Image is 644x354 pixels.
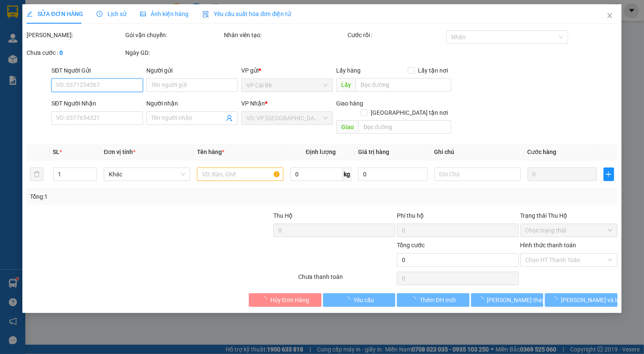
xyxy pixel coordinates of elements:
div: Tổng: 1 [30,192,249,201]
span: Khác [109,168,185,181]
span: Lấy hàng [336,67,361,74]
span: Tên hàng [197,149,224,155]
button: delete [30,168,43,181]
div: Người gửi [146,66,238,75]
div: Cước rồi : [348,30,445,40]
span: edit [27,11,32,17]
span: kg [343,168,351,181]
span: Thu Hộ [273,212,293,219]
input: 0 [528,168,597,181]
b: 0 [59,49,63,56]
img: icon [202,11,209,18]
span: loading [552,297,561,303]
span: picture [140,11,146,17]
div: Trạng thái Thu Hộ [520,211,617,220]
span: Yêu cầu xuất hóa đơn điện tử [202,11,291,17]
div: Chưa thanh toán [297,272,396,287]
span: SỬA ĐƠN HÀNG [27,11,83,17]
input: VD: Bàn, Ghế [197,168,283,181]
div: Phí thu hộ [397,211,519,224]
span: [PERSON_NAME] và In [561,295,620,305]
span: loading [410,297,420,303]
span: loading [261,297,270,303]
span: plus [604,171,613,178]
span: Thêm ĐH mới [420,295,455,305]
span: Định lượng [306,149,336,155]
span: close [606,12,613,19]
input: Dọc đường [356,78,451,92]
div: SĐT Người Gửi [51,66,143,75]
span: Ảnh kiện hàng [140,11,189,17]
span: Lấy [336,78,356,92]
button: Thêm ĐH mới [397,293,469,307]
button: Yêu cầu [323,293,396,307]
span: Lịch sử [97,11,127,17]
span: Tổng cước [397,242,425,249]
button: plus [604,168,614,181]
span: [GEOGRAPHIC_DATA] tận nơi [367,108,451,117]
span: VP Cái Bè [246,79,328,92]
span: SL [53,149,60,155]
button: [PERSON_NAME] thay đổi [471,293,544,307]
span: [PERSON_NAME] thay đổi [487,295,555,305]
div: Chưa cước : [27,48,124,57]
input: Ghi Chú [434,168,521,181]
div: Người nhận [146,99,238,108]
span: Yêu cầu [353,295,374,305]
input: Dọc đường [358,120,451,134]
span: Hủy Đơn Hàng [270,295,309,305]
th: Ghi chú [431,144,524,160]
div: Ngày GD: [125,48,222,57]
span: Cước hàng [528,149,557,155]
span: clock-circle [97,11,102,17]
span: Giao [336,120,358,134]
label: Hình thức thanh toán [520,242,577,249]
div: Nhân viên tạo: [224,30,346,40]
span: user-add [226,115,233,122]
button: [PERSON_NAME] và In [545,293,617,307]
div: SĐT Người Nhận [51,99,143,108]
span: loading [478,297,487,303]
span: Giá trị hàng [358,149,389,155]
button: Hủy Đơn Hàng [249,293,321,307]
span: loading [344,297,353,303]
span: Đơn vị tính [104,149,135,155]
span: VP Nhận [241,100,265,107]
div: VP gửi [241,66,333,75]
button: Close [598,4,622,28]
div: [PERSON_NAME]: [27,30,124,40]
span: Chọn trạng thái [525,224,612,237]
div: Gói vận chuyển: [125,30,222,40]
span: Giao hàng [336,100,363,107]
span: Lấy tận nơi [415,66,451,75]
